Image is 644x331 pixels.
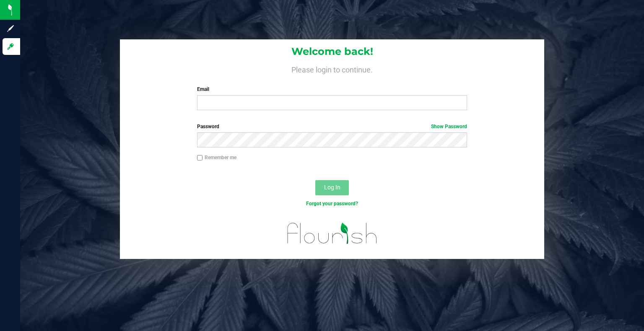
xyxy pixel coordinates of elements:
[431,124,467,129] a: Show Password
[279,216,385,250] img: flourish_logo.svg
[120,64,544,74] h4: Please login to continue.
[6,42,15,51] inline-svg: Log in
[120,46,544,57] h1: Welcome back!
[324,184,340,191] span: Log In
[6,24,15,33] inline-svg: Sign up
[197,85,467,93] label: Email
[197,155,203,161] input: Remember me
[315,180,349,195] button: Log In
[197,124,219,129] span: Password
[306,201,358,207] a: Forgot your password?
[197,154,236,161] label: Remember me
